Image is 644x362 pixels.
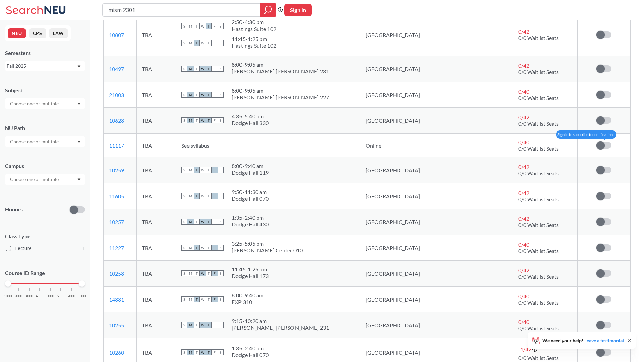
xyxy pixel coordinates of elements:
span: S [218,193,224,199]
div: Subject [5,87,85,94]
span: T [194,349,200,355]
span: F [212,92,218,98]
span: W [200,270,206,276]
td: TBA [136,312,176,338]
span: S [218,117,224,123]
span: T [194,245,200,251]
span: S [181,270,187,276]
a: 10260 [109,349,124,356]
a: 21003 [109,92,124,98]
span: 0/0 Waitlist Seats [518,196,559,202]
div: 9:50 - 11:30 am [232,189,269,195]
div: Dropdown arrow [5,98,85,109]
td: [GEOGRAPHIC_DATA] [360,157,513,183]
span: W [200,40,206,46]
span: 0/0 Waitlist Seats [518,95,559,101]
span: M [187,66,194,72]
span: F [212,23,218,29]
td: [GEOGRAPHIC_DATA] [360,287,513,312]
span: M [187,167,194,173]
span: 0 / 40 [518,319,529,325]
div: 8:00 - 9:40 am [232,292,264,299]
span: S [218,322,224,328]
div: magnifying glass [260,3,276,17]
span: T [206,66,212,72]
span: 7000 [67,294,75,298]
span: 0 / 42 [518,114,529,120]
td: TBA [136,209,176,235]
span: S [181,23,187,29]
span: 0 / 40 [518,293,529,299]
span: M [187,349,194,355]
span: 0 / 42 [518,164,529,170]
span: W [200,219,206,225]
a: 14881 [109,296,124,303]
div: [PERSON_NAME] Center 010 [232,247,303,254]
span: T [194,270,200,276]
a: Leave a testimonial [584,338,624,343]
span: F [212,245,218,251]
span: T [206,40,212,46]
div: [PERSON_NAME] [PERSON_NAME] 231 [232,68,329,75]
span: Class Type [5,232,85,240]
div: 9:15 - 10:20 am [232,318,329,324]
span: T [206,322,212,328]
span: M [187,245,194,251]
span: 0/0 Waitlist Seats [518,273,559,280]
td: [GEOGRAPHIC_DATA] [360,13,513,56]
td: [GEOGRAPHIC_DATA] [360,56,513,82]
div: Fall 2025Dropdown arrow [5,61,85,71]
span: S [218,219,224,225]
button: LAW [49,28,68,38]
span: S [181,349,187,355]
span: 0/0 Waitlist Seats [518,145,559,152]
span: T [194,219,200,225]
td: TBA [136,235,176,261]
span: T [194,167,200,173]
span: S [181,219,187,225]
span: F [212,270,218,276]
div: 4:35 - 5:40 pm [232,113,269,120]
div: 1:35 - 2:40 pm [232,345,269,352]
span: S [218,349,224,355]
span: 6000 [57,294,65,298]
div: NU Path [5,124,85,132]
a: 11117 [109,142,124,149]
a: 10259 [109,167,124,173]
td: TBA [136,134,176,157]
td: TBA [136,261,176,287]
span: W [200,296,206,302]
span: M [187,40,194,46]
span: T [206,23,212,29]
p: Honors [5,206,23,213]
span: 8000 [78,294,86,298]
span: T [194,66,200,72]
span: See syllabus [181,142,209,149]
span: T [194,40,200,46]
span: S [181,40,187,46]
span: F [212,40,218,46]
span: S [181,193,187,199]
svg: Dropdown arrow [77,65,81,68]
button: Sign In [284,4,312,16]
span: 4000 [36,294,44,298]
svg: magnifying glass [264,5,272,15]
span: M [187,117,194,123]
span: T [194,322,200,328]
span: 3000 [25,294,33,298]
div: 11:45 - 1:25 pm [232,266,269,273]
span: 0 / 42 [518,62,529,69]
span: W [200,66,206,72]
span: 0/0 Waitlist Seats [518,325,559,331]
div: [PERSON_NAME] [PERSON_NAME] 231 [232,324,329,331]
span: S [181,296,187,302]
span: M [187,92,194,98]
span: W [200,92,206,98]
div: Fall 2025 [7,62,77,70]
span: T [206,167,212,173]
span: W [200,193,206,199]
span: 0/0 Waitlist Seats [518,69,559,75]
span: M [187,193,194,199]
span: T [206,92,212,98]
button: NEU [8,28,26,38]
